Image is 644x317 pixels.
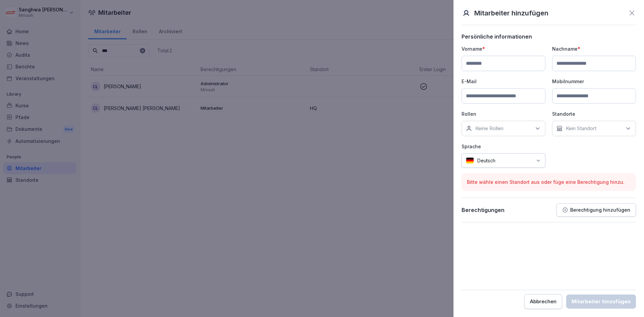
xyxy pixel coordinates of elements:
[462,45,545,52] p: Vorname
[524,294,562,309] button: Abbrechen
[566,295,636,309] button: Mitarbeiter hinzufügen
[462,153,545,168] div: Deutsch
[475,125,503,132] p: Keine Rollen
[467,178,631,186] p: Bitte wähle einen Standort aus oder füge eine Berechtigung hinzu.
[552,45,636,52] p: Nachname
[552,78,636,85] p: Mobilnummer
[556,203,636,217] button: Berechtigung hinzufügen
[566,125,596,132] p: Kein Standort
[552,110,636,117] p: Standorte
[462,207,504,213] p: Berechtigungen
[572,298,631,305] div: Mitarbeiter hinzufügen
[462,33,636,40] p: Persönliche informationen
[462,110,545,117] p: Rollen
[462,78,545,85] p: E-Mail
[462,143,545,150] p: Sprache
[474,8,548,18] p: Mitarbeiter hinzufügen
[466,157,474,164] img: de.svg
[530,298,556,305] div: Abbrechen
[570,207,630,213] p: Berechtigung hinzufügen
